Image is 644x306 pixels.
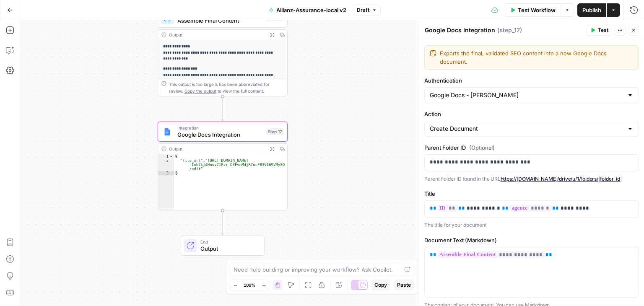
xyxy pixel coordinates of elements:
span: Test [598,26,608,34]
a: https://[DOMAIN_NAME]/drive/u/1/folders/[folder_id [501,176,620,182]
button: Paste [394,280,414,290]
div: 3 [158,171,174,175]
g: Edge from step_17 to end [221,210,224,235]
label: Action [424,110,639,118]
button: Allianz-Assurance-local v2 [264,3,351,17]
g: Edge from step_30 to step_17 [221,96,224,121]
span: Test Workflow [518,6,556,14]
div: 2 [158,158,174,171]
span: Paste [397,281,411,289]
span: Allianz-Assurance-local v2 [276,6,346,14]
span: Assemble Final Content [177,16,262,25]
span: Copy [374,281,387,289]
div: EndOutput [158,236,288,256]
span: 100% [244,282,255,288]
button: Publish [577,3,606,17]
div: Output [169,145,265,152]
span: (Optional) [469,143,495,152]
span: Draft [357,6,369,14]
input: Google Docs - Rodrigue [430,91,623,99]
button: Draft [353,5,381,16]
button: Test Workflow [505,3,561,17]
p: The title for your document [424,221,639,229]
div: Step 17 [266,128,284,135]
button: Test [587,25,612,36]
span: ( step_17 ) [497,26,522,34]
span: Output [200,244,257,253]
label: Parent Folder ID [424,143,639,152]
textarea: Google Docs Integration [425,26,495,34]
label: Authentication [424,76,639,85]
span: Google Docs Integration [177,130,263,139]
span: Integration [177,124,263,131]
button: Copy [371,280,390,290]
div: This output is too large & has been abbreviated for review. to view the full content. [169,81,284,94]
textarea: Exports the final, validated SEO content into a new Google Docs document. [440,49,634,66]
p: Parent Folder ID found in the URL ] [424,175,639,183]
div: IntegrationGoogle Docs IntegrationStep 17Output{ "file_url":"[URL][DOMAIN_NAME] -Imh7kj4Hnuv7IFzr... [158,122,288,210]
label: Document Text (Markdown) [424,236,639,244]
img: Instagram%20post%20-%201%201.png [163,127,171,136]
span: End [200,239,257,245]
div: 1 [158,154,174,158]
div: Output [169,31,265,38]
span: Publish [582,6,601,14]
input: Create Document [430,124,623,133]
label: Title [424,189,639,198]
span: Toggle code folding, rows 1 through 3 [169,154,174,158]
span: Copy the output [184,88,216,93]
